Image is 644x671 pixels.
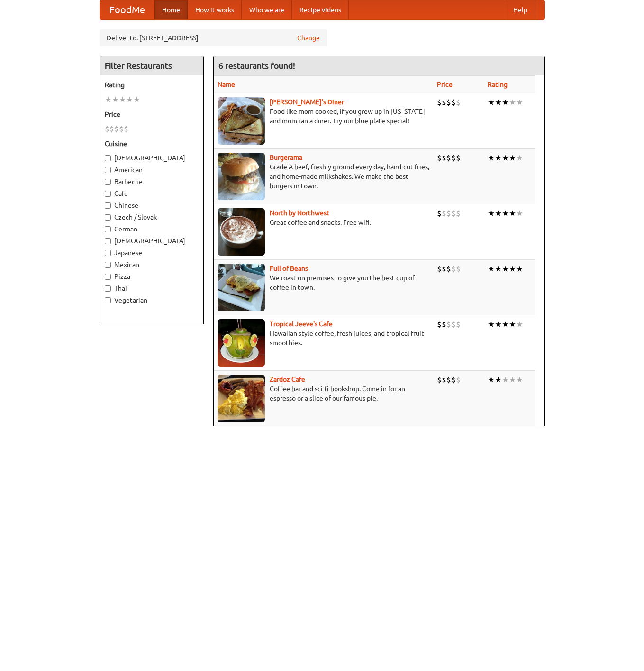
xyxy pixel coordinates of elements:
[270,320,333,328] a: Tropical Jeeve's Cafe
[446,319,451,330] li: $
[270,98,344,106] a: [PERSON_NAME]'s Diner
[105,177,199,186] label: Barbecue
[218,264,265,311] img: beans.jpg
[105,110,199,119] h5: Price
[105,202,111,209] input: Chinese
[451,208,456,219] li: $
[105,260,199,269] label: Mexican
[437,153,442,163] li: $
[218,97,265,145] img: sallys.jpg
[218,273,429,292] p: We roast on premises to give you the best cup of coffee in town.
[105,236,199,246] label: [DEMOGRAPHIC_DATA]
[126,94,133,105] li: ★
[119,124,124,134] li: $
[516,264,523,274] li: ★
[446,97,451,108] li: $
[446,375,451,385] li: $
[105,238,111,244] input: [DEMOGRAPHIC_DATA]
[218,218,429,227] p: Great coffee and snacks. Free wifi.
[437,319,442,330] li: $
[488,81,508,88] a: Rating
[270,209,329,217] a: North by Northwest
[218,162,429,191] p: Grade A beef, freshly ground every day, hand-cut fries, and home-made milkshakes. We make the bes...
[502,375,509,385] li: ★
[100,29,327,46] div: Deliver to: [STREET_ADDRESS]
[105,179,111,185] input: Barbecue
[109,124,114,134] li: $
[105,285,111,292] input: Thai
[133,94,140,105] li: ★
[218,61,295,70] ng-pluralize: 6 restaurants found!
[509,264,516,274] li: ★
[105,250,111,256] input: Japanese
[488,208,495,219] li: ★
[218,81,235,88] a: Name
[509,153,516,163] li: ★
[509,375,516,385] li: ★
[105,226,111,232] input: German
[488,375,495,385] li: ★
[456,97,461,108] li: $
[218,153,265,200] img: burgerama.jpg
[502,208,509,219] li: ★
[456,375,461,385] li: $
[451,375,456,385] li: $
[437,375,442,385] li: $
[502,153,509,163] li: ★
[488,153,495,163] li: ★
[105,297,111,303] input: Vegetarian
[437,264,442,274] li: $
[456,208,461,219] li: $
[516,153,523,163] li: ★
[509,97,516,108] li: ★
[218,208,265,256] img: north.jpg
[442,97,446,108] li: $
[488,319,495,330] li: ★
[488,97,495,108] li: ★
[105,224,199,234] label: German
[218,319,265,367] img: jeeves.jpg
[297,33,320,43] a: Change
[218,375,265,422] img: zardoz.jpg
[105,155,111,161] input: [DEMOGRAPHIC_DATA]
[112,94,119,105] li: ★
[516,97,523,108] li: ★
[442,319,446,330] li: $
[446,153,451,163] li: $
[105,248,199,257] label: Japanese
[446,208,451,219] li: $
[437,81,453,88] a: Price
[270,376,305,383] a: Zardoz Cafe
[451,264,456,274] li: $
[495,153,502,163] li: ★
[437,208,442,219] li: $
[451,97,456,108] li: $
[105,284,199,293] label: Thai
[451,153,456,163] li: $
[218,384,429,403] p: Coffee bar and sci-fi bookshop. Come in for an espresso or a slice of our famous pie.
[105,191,111,197] input: Cafe
[100,56,203,75] h4: Filter Restaurants
[105,274,111,280] input: Pizza
[509,208,516,219] li: ★
[105,80,199,90] h5: Rating
[270,265,308,272] b: Full of Beans
[105,295,199,305] label: Vegetarian
[456,153,461,163] li: $
[105,94,112,105] li: ★
[119,94,126,105] li: ★
[495,264,502,274] li: ★
[105,272,199,281] label: Pizza
[516,208,523,219] li: ★
[105,262,111,268] input: Mexican
[502,319,509,330] li: ★
[509,319,516,330] li: ★
[456,264,461,274] li: $
[100,0,154,19] a: FoodMe
[495,97,502,108] li: ★
[105,167,111,173] input: American
[242,0,292,19] a: Who we are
